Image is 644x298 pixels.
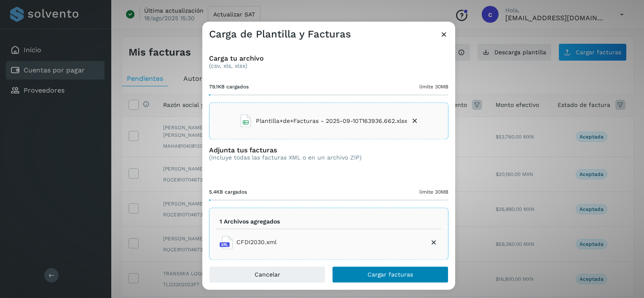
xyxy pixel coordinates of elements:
span: 79.1KB cargados [209,83,249,90]
p: (Incluye todas las facturas XML o en un archivo ZIP) [209,154,362,162]
span: Cancelar [255,272,280,278]
h3: Adjunta tus facturas [209,146,362,154]
button: Cancelar [209,266,325,283]
span: CFDI2030.xml [236,238,276,247]
p: 1 Archivos agregados [220,218,280,225]
span: Cargar facturas [368,272,413,278]
span: límite 30MB [419,83,448,90]
span: límite 30MB [419,188,448,196]
h3: Carga de Plantilla y Facturas [209,28,351,40]
p: (csv, xls, xlsx) [209,63,448,70]
span: 5.4KB cargados [209,188,247,196]
h3: Carga tu archivo [209,54,448,62]
button: Cargar facturas [332,266,448,283]
span: Plantilla+de+Facturas - 2025-09-10T163936.662.xlsx [256,117,407,125]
